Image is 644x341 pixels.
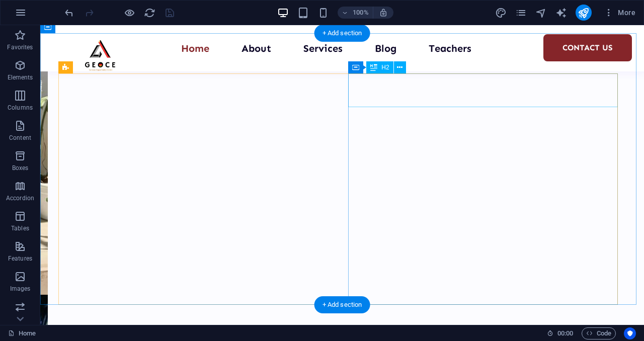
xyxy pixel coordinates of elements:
[547,327,574,339] h6: Session time
[600,5,639,21] button: More
[578,7,589,19] i: Publish
[6,194,34,202] p: Accordion
[555,7,567,19] i: AI Writer
[7,43,33,51] p: Favorites
[63,7,75,19] button: undo
[353,7,369,19] h6: 100%
[10,285,31,293] p: Images
[314,25,370,42] div: + Add section
[576,5,592,21] button: publish
[604,8,635,18] span: More
[557,327,573,339] span: 00 00
[143,7,155,19] button: reload
[144,7,155,19] i: Reload page
[515,7,527,19] button: pages
[624,327,636,339] button: Usercentrics
[63,7,75,19] i: Undo: Edit headline (Ctrl+Z)
[555,7,568,19] button: text_generator
[495,7,507,19] button: design
[338,7,373,19] button: 100%
[586,327,611,339] span: Code
[582,327,616,339] button: Code
[8,254,32,263] p: Features
[314,296,370,313] div: + Add section
[123,7,135,19] button: Click here to leave preview mode and continue editing
[8,104,33,112] p: Columns
[535,7,547,19] button: navigator
[8,73,33,81] p: Elements
[8,327,36,339] a: Click to cancel selection. Double-click to open Pages
[11,224,29,232] p: Tables
[9,134,31,142] p: Content
[515,7,527,19] i: Pages (Ctrl+Alt+S)
[535,7,547,19] i: Navigator
[381,64,389,70] span: H2
[565,329,566,337] span: :
[12,164,29,172] p: Boxes
[495,7,507,19] i: Design (Ctrl+Alt+Y)
[379,8,388,17] i: On resize automatically adjust zoom level to fit chosen device.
